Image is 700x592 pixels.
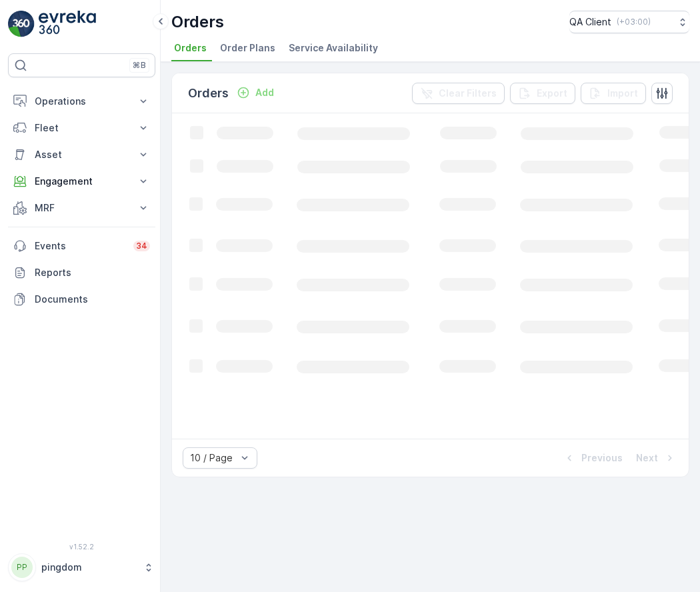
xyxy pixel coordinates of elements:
[289,41,378,55] span: Service Availability
[35,148,129,161] p: Asset
[412,83,505,104] button: Clear Filters
[174,41,207,55] span: Orders
[581,83,646,104] button: Import
[41,561,137,574] p: pingdom
[569,11,689,33] button: QA Client(+03:00)
[39,11,96,37] img: logo_light-DOdMpM7g.png
[569,15,611,29] p: QA Client
[8,553,155,581] button: PPpingdom
[8,11,35,37] img: logo
[510,83,575,104] button: Export
[636,451,658,465] p: Next
[171,11,224,33] p: Orders
[8,141,155,168] button: Asset
[220,41,275,55] span: Order Plans
[136,241,147,251] p: 34
[8,259,155,286] a: Reports
[8,233,155,259] a: Events34
[635,450,678,466] button: Next
[133,60,146,71] p: ⌘B
[35,95,129,108] p: Operations
[617,17,651,27] p: ( +03:00 )
[35,175,129,188] p: Engagement
[35,293,150,306] p: Documents
[581,451,623,465] p: Previous
[35,201,129,215] p: MRF
[8,115,155,141] button: Fleet
[439,87,497,100] p: Clear Filters
[537,87,567,100] p: Export
[231,85,279,101] button: Add
[8,195,155,221] button: MRF
[255,86,274,99] p: Add
[35,121,129,135] p: Fleet
[8,543,155,551] span: v 1.52.2
[8,168,155,195] button: Engagement
[8,88,155,115] button: Operations
[35,266,150,279] p: Reports
[35,239,125,253] p: Events
[11,557,33,578] div: PP
[607,87,638,100] p: Import
[188,84,229,103] p: Orders
[561,450,624,466] button: Previous
[8,286,155,313] a: Documents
